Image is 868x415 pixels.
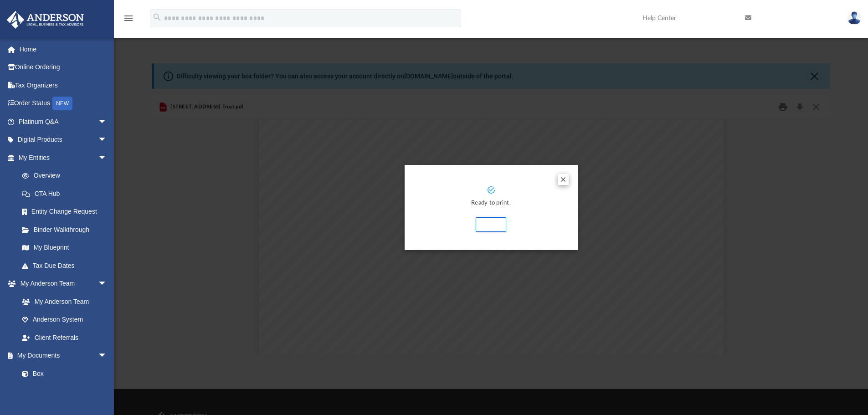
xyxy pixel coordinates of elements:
span: arrow_drop_down [98,149,116,167]
a: Platinum Q&Aarrow_drop_down [6,113,121,131]
span: arrow_drop_down [98,113,116,131]
a: Overview [13,167,121,185]
a: My Documentsarrow_drop_down [6,347,116,365]
a: Online Ordering [6,58,121,77]
a: My Anderson Team [13,292,112,311]
div: NEW [52,97,72,110]
a: Order StatusNEW [6,94,121,113]
a: Tax Due Dates [13,256,121,275]
p: Ready to print. [414,198,569,209]
a: menu [123,17,134,24]
i: search [152,12,162,22]
a: Home [6,40,121,58]
a: My Entitiesarrow_drop_down [6,149,121,167]
i: menu [123,13,134,24]
img: User Pic [847,11,861,25]
a: Anderson System [13,311,116,329]
span: arrow_drop_down [98,347,116,365]
a: Tax Organizers [6,76,121,94]
a: Entity Change Request [13,203,121,221]
button: Print [476,217,506,232]
span: arrow_drop_down [98,275,116,293]
div: Preview [152,95,831,354]
a: Client Referrals [13,328,116,347]
a: My Anderson Teamarrow_drop_down [6,275,116,293]
a: CTA Hub [13,184,121,203]
a: Digital Productsarrow_drop_down [6,131,121,149]
img: Anderson Advisors Platinum Portal [4,11,87,29]
a: Box [13,364,112,383]
a: My Blueprint [13,239,116,257]
span: arrow_drop_down [98,131,116,149]
a: Meeting Minutes [13,383,116,401]
a: Binder Walkthrough [13,220,121,239]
